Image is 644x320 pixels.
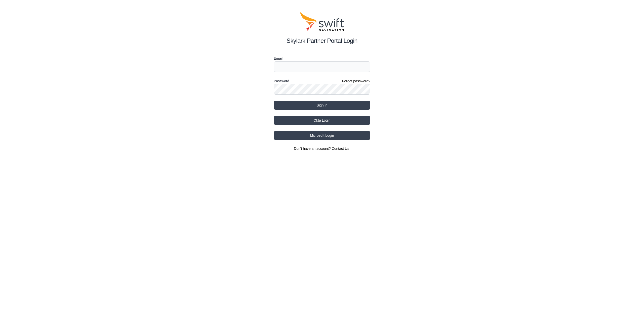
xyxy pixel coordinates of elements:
[274,55,370,61] label: Email
[342,79,370,84] a: Forgot password?
[274,36,370,45] h2: Skylark Partner Portal Login
[274,116,370,125] button: Okta Login
[274,131,370,140] button: Microsoft Login
[332,147,349,151] a: Contact Us
[274,78,289,84] label: Password
[274,146,370,151] section: Don't have an account?
[274,101,370,110] button: Sign in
